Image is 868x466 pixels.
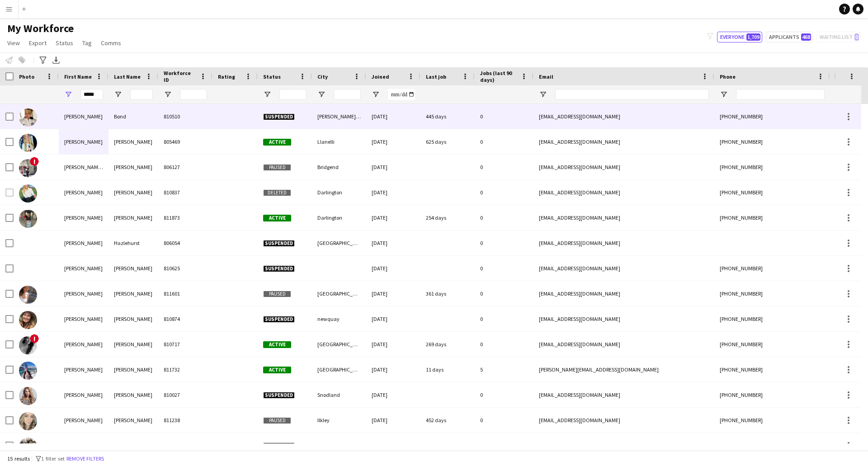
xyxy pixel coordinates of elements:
[533,357,714,382] div: [PERSON_NAME][EMAIL_ADDRESS][DOMAIN_NAME]
[59,408,108,433] div: [PERSON_NAME]
[158,180,212,205] div: 810837
[59,382,108,407] div: [PERSON_NAME]
[533,306,714,331] div: [EMAIL_ADDRESS][DOMAIN_NAME]
[19,159,37,177] img: Katie Elizabeth Lloyd
[108,382,158,407] div: [PERSON_NAME]
[366,332,420,357] div: [DATE]
[714,332,830,357] div: [PHONE_NUMBER]
[480,70,517,83] span: Jobs (last 90 days)
[263,291,291,297] span: Paused
[475,433,533,458] div: 0
[218,73,235,80] span: Rating
[30,157,39,166] span: !
[714,357,830,382] div: [PHONE_NUMBER]
[312,281,366,306] div: [GEOGRAPHIC_DATA]
[420,129,475,154] div: 625 days
[158,306,212,331] div: 810874
[533,155,714,179] div: [EMAIL_ADDRESS][DOMAIN_NAME]
[714,180,830,205] div: [PHONE_NUMBER]
[312,180,366,205] div: Darlington
[263,189,291,196] span: Deleted
[7,39,20,47] span: View
[158,256,212,281] div: 810625
[158,332,212,357] div: 810717
[366,231,420,255] div: [DATE]
[19,438,37,456] img: Katie Watson
[766,32,813,42] button: Applicants468
[158,382,212,407] div: 810027
[475,408,533,433] div: 0
[65,454,106,464] button: Remove filters
[5,188,14,197] input: Row Selection is disabled for this row (unchecked)
[714,205,830,230] div: [PHONE_NUMBER]
[475,104,533,129] div: 0
[533,205,714,230] div: [EMAIL_ADDRESS][DOMAIN_NAME]
[312,357,366,382] div: [GEOGRAPHIC_DATA]-by-sea
[475,332,533,357] div: 0
[164,70,196,83] span: Workforce ID
[19,184,37,202] img: katie Hamilton
[263,442,295,449] span: Suspended
[64,90,72,99] button: Open Filter Menu
[64,73,92,80] span: First Name
[79,37,95,49] a: Tag
[426,73,446,80] span: Last job
[720,73,736,80] span: Phone
[475,357,533,382] div: 5
[108,306,158,331] div: [PERSON_NAME]
[420,205,475,230] div: 254 days
[108,231,158,255] div: Hazlehurst
[366,281,420,306] div: [DATE]
[59,306,108,331] div: [PERSON_NAME]
[263,215,291,221] span: Active
[158,408,212,433] div: 811238
[334,89,361,100] input: City Filter Input
[108,357,158,382] div: [PERSON_NAME]
[59,256,108,281] div: [PERSON_NAME]
[475,205,533,230] div: 0
[475,256,533,281] div: 0
[533,332,714,357] div: [EMAIL_ADDRESS][DOMAIN_NAME]
[475,231,533,255] div: 0
[59,205,108,230] div: [PERSON_NAME]
[717,32,762,42] button: Everyone1,709
[59,155,108,179] div: [PERSON_NAME] [PERSON_NAME]
[475,180,533,205] div: 0
[366,382,420,407] div: [DATE]
[59,180,108,205] div: [PERSON_NAME]
[263,265,295,272] span: Suspended
[59,104,108,129] div: [PERSON_NAME]
[80,89,103,100] input: First Name Filter Input
[533,433,714,458] div: [EMAIL_ADDRESS][DOMAIN_NAME]
[714,433,830,458] div: [PHONE_NUMBER]
[59,332,108,357] div: [PERSON_NAME]
[108,129,158,154] div: [PERSON_NAME]
[52,37,77,49] a: Status
[746,33,760,41] span: 1,709
[555,89,709,100] input: Email Filter Input
[263,73,281,80] span: Status
[312,382,366,407] div: Snodland
[366,306,420,331] div: [DATE]
[312,155,366,179] div: Bridgend
[4,37,24,49] a: View
[130,89,153,100] input: Last Name Filter Input
[158,129,212,154] div: 805469
[420,104,475,129] div: 445 days
[114,73,141,80] span: Last Name
[19,210,37,228] img: Katie Hamilton
[312,433,366,458] div: Uxbridge
[108,155,158,179] div: [PERSON_NAME]
[533,256,714,281] div: [EMAIL_ADDRESS][DOMAIN_NAME]
[263,139,291,146] span: Active
[59,357,108,382] div: [PERSON_NAME]
[714,382,830,407] div: [PHONE_NUMBER]
[263,90,271,99] button: Open Filter Menu
[19,412,37,430] img: Katie Thomas
[366,433,420,458] div: [DATE]
[56,39,73,47] span: Status
[263,316,295,323] span: Suspended
[533,408,714,433] div: [EMAIL_ADDRESS][DOMAIN_NAME]
[366,205,420,230] div: [DATE]
[714,104,830,129] div: [PHONE_NUMBER]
